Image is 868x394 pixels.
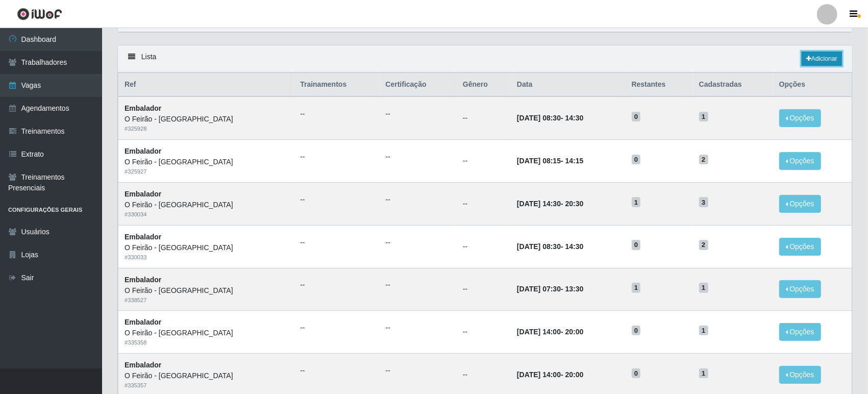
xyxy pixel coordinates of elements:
[517,371,561,379] time: [DATE] 14:00
[457,96,511,139] td: --
[457,311,511,354] td: --
[125,328,288,338] div: O Feirão - [GEOGRAPHIC_DATA]
[565,114,584,122] time: 14:30
[125,381,288,390] div: # 335357
[779,152,821,170] button: Opções
[300,365,373,376] ul: --
[779,109,821,127] button: Opções
[457,73,511,97] th: Gênero
[693,73,773,97] th: Cadastradas
[517,200,561,208] time: [DATE] 14:30
[125,200,288,210] div: O Feirão - [GEOGRAPHIC_DATA]
[632,112,641,122] span: 0
[125,147,161,155] strong: Embalador
[565,157,584,165] time: 14:15
[517,285,561,293] time: [DATE] 07:30
[125,157,288,167] div: O Feirão - [GEOGRAPHIC_DATA]
[517,157,583,165] strong: -
[632,326,641,336] span: 0
[699,368,708,379] span: 1
[457,182,511,225] td: --
[565,328,584,336] time: 20:00
[386,152,451,162] ul: --
[300,152,373,162] ul: --
[300,109,373,119] ul: --
[699,155,708,165] span: 2
[294,73,379,97] th: Trainamentos
[632,368,641,379] span: 0
[457,140,511,183] td: --
[125,210,288,219] div: # 330034
[779,323,821,341] button: Opções
[511,73,626,97] th: Data
[125,253,288,262] div: # 330033
[773,73,852,97] th: Opções
[386,194,451,205] ul: --
[386,109,451,119] ul: --
[699,197,708,207] span: 3
[565,242,584,251] time: 14:30
[125,338,288,347] div: # 335358
[632,283,641,293] span: 1
[125,296,288,305] div: # 338527
[17,8,62,20] img: CoreUI Logo
[125,371,288,381] div: O Feirão - [GEOGRAPHIC_DATA]
[300,194,373,205] ul: --
[125,276,161,284] strong: Embalador
[386,323,451,333] ul: --
[386,237,451,248] ul: --
[565,200,584,208] time: 20:30
[699,326,708,336] span: 1
[699,112,708,122] span: 1
[517,114,583,122] strong: -
[125,361,161,369] strong: Embalador
[802,52,842,66] a: Adicionar
[779,280,821,298] button: Opções
[779,366,821,384] button: Opções
[565,285,584,293] time: 13:30
[125,167,288,176] div: # 325927
[517,242,583,251] strong: -
[632,155,641,165] span: 0
[125,190,161,198] strong: Embalador
[517,242,561,251] time: [DATE] 08:30
[457,225,511,268] td: --
[300,280,373,290] ul: --
[626,73,693,97] th: Restantes
[386,365,451,376] ul: --
[125,114,288,125] div: O Feirão - [GEOGRAPHIC_DATA]
[118,45,852,72] div: Lista
[125,104,161,112] strong: Embalador
[517,114,561,122] time: [DATE] 08:30
[457,268,511,311] td: --
[517,328,561,336] time: [DATE] 14:00
[125,318,161,326] strong: Embalador
[386,280,451,290] ul: --
[125,233,161,241] strong: Embalador
[125,285,288,296] div: O Feirão - [GEOGRAPHIC_DATA]
[517,200,583,208] strong: -
[699,283,708,293] span: 1
[565,371,584,379] time: 20:00
[300,323,373,333] ul: --
[632,240,641,250] span: 0
[517,371,583,379] strong: -
[632,197,641,207] span: 1
[517,328,583,336] strong: -
[517,157,561,165] time: [DATE] 08:15
[779,238,821,256] button: Opções
[300,237,373,248] ul: --
[517,285,583,293] strong: -
[118,73,294,97] th: Ref
[125,125,288,133] div: # 325928
[699,240,708,250] span: 2
[125,242,288,253] div: O Feirão - [GEOGRAPHIC_DATA]
[779,195,821,213] button: Opções
[380,73,457,97] th: Certificação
